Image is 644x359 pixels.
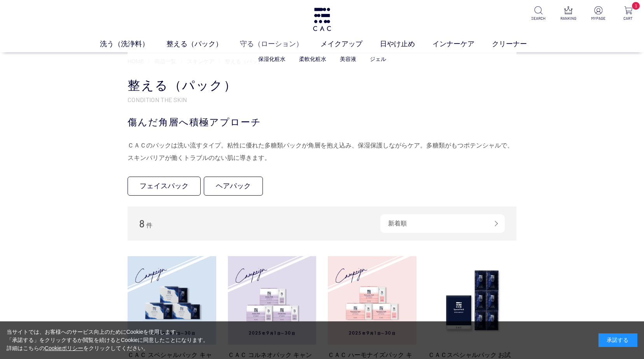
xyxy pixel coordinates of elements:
[598,333,637,347] div: 承諾する
[589,16,608,21] p: MYPAGE
[128,115,516,129] div: 傷んだ角層へ積極アプローチ
[100,39,166,49] a: 洗う（洗浄料）
[632,2,640,10] span: 1
[128,256,216,345] img: ＣＡＣ スペシャルパック キャンペーン３箱セット（2箱+１箱プレゼント）
[340,56,356,62] a: 美容液
[589,6,608,21] a: MYPAGE
[128,139,516,164] div: ＣＡＣのパックは洗い流すタイプ。粘性に優れた多糖類パックが角層を抱え込み、保湿保護しながらケア。多糖類がもつポテンシャルで、スキンバリアが働くトラブルのない肌に導きます。
[559,16,578,21] p: RANKING
[428,256,517,345] img: ＣＡＣスペシャルパック お試しサイズ（６包）
[258,56,285,62] a: 保湿化粧水
[139,217,145,229] span: 8
[432,39,492,49] a: インナーケア
[299,56,326,62] a: 柔軟化粧水
[228,256,317,345] img: ＣＡＣ コルネオパック キャンペーン３箱セット（2箱＋１箱プレゼント）
[128,77,516,94] h1: 整える（パック）
[146,222,152,229] span: 件
[328,256,416,345] img: ＣＡＣ ハーモナイズパック キャンペーン３箱セット（2箱+１箱プレゼント）
[380,39,432,49] a: 日やけ止め
[312,8,332,31] img: logo
[7,328,209,352] div: 当サイトでは、お客様へのサービス向上のためにCookieを使用します。 「承諾する」をクリックするか閲覧を続けるとCookieに同意したことになります。 詳細はこちらの をクリックしてください。
[529,6,548,21] a: SEARCH
[45,345,84,351] a: Cookieポリシー
[529,16,548,21] p: SEARCH
[370,56,386,62] a: ジェル
[380,214,505,233] div: 新着順
[128,177,201,196] a: フェイスパック
[240,39,320,49] a: 守る（ローション）
[166,39,240,49] a: 整える（パック）
[320,39,380,49] a: メイクアップ
[559,6,578,21] a: RANKING
[128,95,516,104] p: CONDITION THE SKIN
[492,39,544,49] a: クリーナー
[204,177,263,196] a: ヘアパック
[619,6,638,21] a: 1 CART
[619,16,638,21] p: CART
